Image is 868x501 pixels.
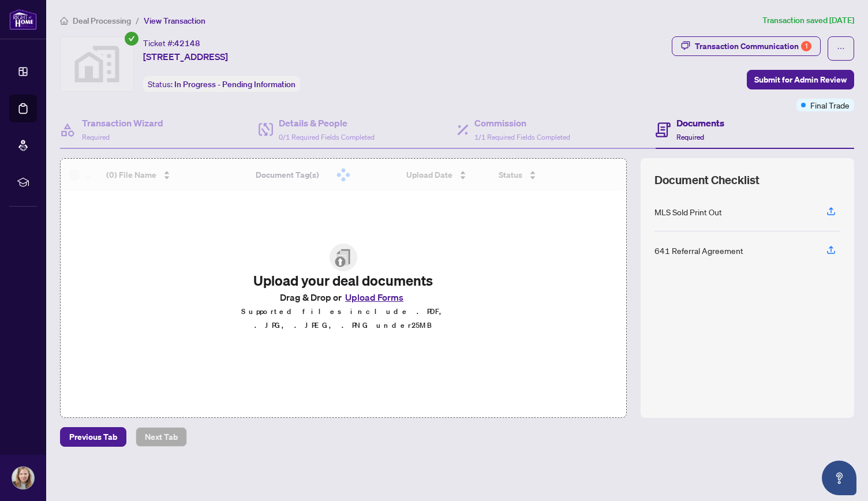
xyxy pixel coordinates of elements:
span: Final Trade [810,99,850,111]
div: Status: [143,76,300,92]
button: Submit for Admin Review [747,70,854,89]
img: svg%3e [61,37,133,91]
span: Required [676,133,704,141]
span: Required [82,133,110,141]
span: ellipsis [837,44,845,53]
span: View Transaction [144,16,205,26]
span: File UploadUpload your deal documentsDrag & Drop orUpload FormsSupported files include .PDF, .JPG... [216,234,471,342]
h4: Commission [474,116,570,130]
span: Document Checklist [654,172,759,188]
li: / [136,14,139,27]
span: home [60,17,68,25]
div: Ticket #: [143,36,200,50]
img: logo [9,9,37,30]
h2: Upload your deal documents [225,271,462,290]
h4: Details & People [279,116,375,130]
div: 1 [801,41,811,51]
span: [STREET_ADDRESS] [143,50,228,63]
span: Previous Tab [69,428,117,446]
span: Deal Processing [73,16,131,26]
span: 0/1 Required Fields Completed [279,133,375,141]
button: Transaction Communication1 [672,36,821,56]
button: Previous Tab [60,427,126,447]
article: Transaction saved [DATE] [762,14,854,27]
span: 42148 [174,38,200,48]
h4: Transaction Wizard [82,116,163,130]
span: In Progress - Pending Information [174,79,295,89]
div: MLS Sold Print Out [654,205,722,218]
img: Profile Icon [12,467,34,489]
div: Transaction Communication [695,37,811,55]
button: Upload Forms [342,290,407,305]
span: Drag & Drop or [280,290,407,305]
button: Next Tab [136,427,187,447]
span: Submit for Admin Review [754,70,847,89]
span: 1/1 Required Fields Completed [474,133,570,141]
p: Supported files include .PDF, .JPG, .JPEG, .PNG under 25 MB [225,305,462,332]
img: File Upload [330,244,357,271]
h4: Documents [676,116,724,130]
div: 641 Referral Agreement [654,244,743,257]
button: Open asap [822,461,856,495]
span: check-circle [125,32,139,46]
